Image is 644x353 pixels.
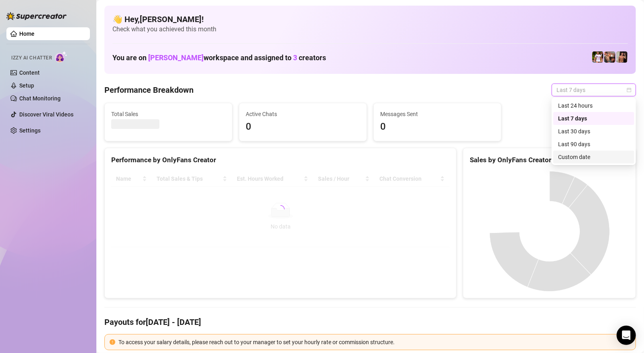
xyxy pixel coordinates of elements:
[380,119,495,135] span: 0
[19,111,73,118] a: Discover Viral Videos
[111,155,450,165] div: Performance by OnlyFans Creator
[604,51,615,63] img: Osvaldo
[556,84,631,96] span: Last 7 days
[19,127,41,134] a: Settings
[558,127,630,136] div: Last 30 days
[246,110,360,118] span: Active Chats
[592,51,603,63] img: Hector
[19,95,61,102] a: Chat Monitoring
[627,88,632,92] span: calendar
[19,69,40,76] a: Content
[19,82,34,89] a: Setup
[104,316,636,328] h4: Payouts for [DATE] - [DATE]
[617,326,636,345] div: Open Intercom Messenger
[558,101,630,110] div: Last 24 hours
[148,53,204,62] span: [PERSON_NAME]
[118,338,631,347] div: To access your salary details, please reach out to your manager to set your hourly rate or commis...
[553,125,634,138] div: Last 30 days
[558,114,630,123] div: Last 7 days
[470,155,629,165] div: Sales by OnlyFans Creator
[246,119,360,135] span: 0
[110,339,115,345] span: exclamation-circle
[112,14,628,25] h4: 👋 Hey, [PERSON_NAME] !
[11,54,52,62] span: Izzy AI Chatter
[275,204,286,215] span: loading
[553,151,634,163] div: Custom date
[380,110,495,118] span: Messages Sent
[553,112,634,125] div: Last 7 days
[111,110,226,118] span: Total Sales
[553,138,634,151] div: Last 90 days
[558,140,630,149] div: Last 90 days
[104,84,194,96] h4: Performance Breakdown
[558,153,630,161] div: Custom date
[55,51,67,63] img: AI Chatter
[112,53,326,62] h1: You are on workspace and assigned to creators
[616,51,628,63] img: Zach
[112,25,628,34] span: Check what you achieved this month
[19,31,35,37] a: Home
[553,99,634,112] div: Last 24 hours
[6,12,67,20] img: logo-BBDzfeDw.svg
[293,53,297,62] span: 3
